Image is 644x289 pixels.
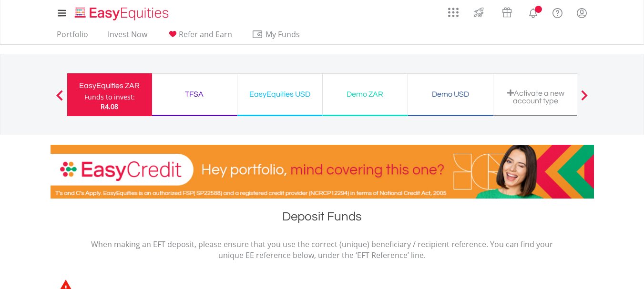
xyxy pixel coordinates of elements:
a: AppsGrid [442,2,465,18]
div: Demo USD [414,88,487,101]
img: grid-menu-icon.svg [448,7,459,18]
img: thrive-v2.svg [471,5,487,20]
span: My Funds [252,28,314,40]
h1: Deposit Funds [51,208,594,229]
a: Home page [71,2,173,21]
div: Demo ZAR [328,88,402,101]
div: EasyEquities USD [243,88,317,101]
a: Notifications [521,2,545,21]
a: My Profile [570,2,594,23]
a: FAQ's and Support [545,2,570,21]
img: EasyEquities_Logo.png [73,6,173,21]
span: Refer and Earn [179,29,232,40]
div: TFSA [158,88,231,101]
div: Funds to invest: [84,92,135,102]
span: R4.08 [101,102,118,111]
a: Vouchers [493,2,521,20]
a: Portfolio [53,30,92,44]
img: vouchers-v2.svg [499,5,515,20]
img: EasyCredit Promotion Banner [51,145,594,199]
div: Activate a new account type [499,89,572,105]
a: Invest Now [104,30,151,44]
p: When making an EFT deposit, please ensure that you use the correct (unique) beneficiary / recipie... [91,239,553,261]
div: EasyEquities ZAR [73,79,146,92]
a: Refer and Earn [163,30,236,44]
